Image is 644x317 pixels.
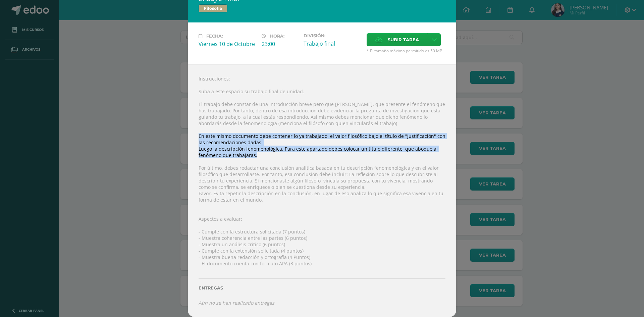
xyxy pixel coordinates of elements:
span: Fecha: [206,34,223,39]
span: * El tamaño máximo permitido es 50 MB [367,48,445,54]
span: Hora: [270,34,284,39]
div: Viernes 10 de Octubre [199,40,256,48]
label: División: [304,33,361,38]
div: 23:00 [262,40,298,48]
div: Instrucciones: Suba a este espacio su trabajo final de unidad. El trabajo debe constar de una int... [188,64,456,317]
span: Subir tarea [388,34,419,46]
label: Entregas [199,285,445,290]
div: Trabajo final [304,40,361,47]
span: Filosofía [199,4,227,12]
i: Aún no se han realizado entregas [199,300,274,306]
